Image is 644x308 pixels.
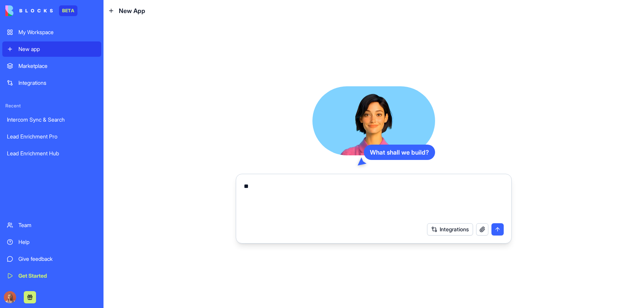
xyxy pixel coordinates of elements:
div: Intercom Sync & Search [7,116,97,124]
div: BETA [59,5,77,16]
div: Marketplace [18,62,97,70]
img: Marina_gj5dtt.jpg [4,291,16,303]
div: Lead Enrichment Pro [7,133,97,140]
a: Help [2,234,101,250]
button: Integrations [427,223,473,236]
a: Get Started [2,268,101,283]
a: My Workspace [2,25,101,40]
div: Lead Enrichment Hub [7,150,97,157]
span: Recent [2,103,101,109]
span: New App [119,6,145,15]
a: Lead Enrichment Hub [2,146,101,161]
div: Help [18,238,97,246]
img: logo [5,5,53,16]
a: New app [2,41,101,57]
div: Integrations [18,79,97,87]
a: Give feedback [2,251,101,267]
a: Intercom Sync & Search [2,112,101,127]
a: Integrations [2,75,101,91]
div: My Workspace [18,28,97,36]
div: What shall we build? [364,145,435,160]
a: Marketplace [2,58,101,74]
div: Get Started [18,272,97,280]
div: Give feedback [18,255,97,263]
a: Team [2,217,101,233]
div: New app [18,45,97,53]
a: Lead Enrichment Pro [2,129,101,144]
div: Team [18,221,97,229]
a: BETA [5,5,77,16]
